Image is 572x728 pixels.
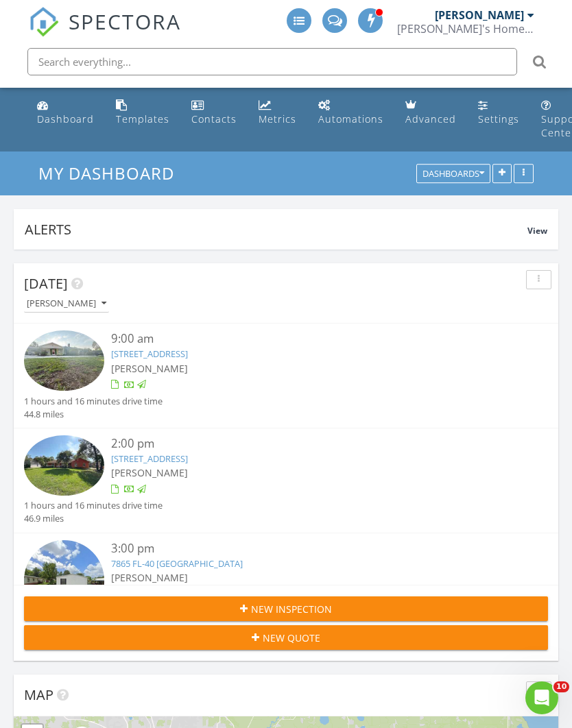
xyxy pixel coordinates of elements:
span: 10 [553,681,569,692]
img: 9358248%2Fcover_photos%2FRLdPAJBU1REwjrzrVU4G%2Fsmall.jpg [24,435,104,496]
span: View [527,225,547,236]
div: Alerts [25,220,527,239]
div: 1 hours and 16 minutes drive time [24,499,163,512]
div: Settings [478,112,519,125]
button: Dashboards [416,165,490,184]
div: 3:00 pm [111,540,504,557]
a: SPECTORA [29,19,181,47]
a: 2:00 pm [STREET_ADDRESS] [PERSON_NAME] 1 hours and 16 minutes drive time 46.9 miles [24,435,548,526]
div: Steve's Home Inspection Services [397,22,534,36]
a: Advanced [400,93,462,132]
span: [PERSON_NAME] [111,466,188,479]
a: 3:00 pm 7865 FL-40 [GEOGRAPHIC_DATA] [PERSON_NAME] 25 minutes drive time 11.4 miles [24,540,548,651]
input: Search everything... [27,48,517,75]
a: Dashboard [32,93,99,132]
div: 46.9 miles [24,512,163,525]
div: [PERSON_NAME] [435,8,524,22]
div: 1 hours and 16 minutes drive time [24,395,163,408]
button: [PERSON_NAME] [24,295,109,313]
div: Metrics [259,112,296,125]
img: streetview [24,540,104,620]
a: Templates [110,93,175,132]
span: Map [24,685,53,704]
div: 2:00 pm [111,435,504,452]
a: Contacts [186,93,242,132]
img: 9351631%2Fcover_photos%2FqW4tpF4a0XDvix8rYJAa%2Fsmall.jpg [24,330,104,391]
div: Templates [116,112,169,125]
a: [STREET_ADDRESS] [111,452,188,465]
span: [DATE] [24,274,68,293]
span: New Inspection [251,602,332,616]
div: Advanced [405,112,456,125]
div: 9:00 am [111,330,504,348]
img: The Best Home Inspection Software - Spectora [29,7,59,37]
span: New Quote [263,631,320,645]
a: My Dashboard [38,162,186,184]
a: Metrics [253,93,302,132]
span: SPECTORA [69,7,181,36]
div: 44.8 miles [24,408,163,421]
a: 7865 FL-40 [GEOGRAPHIC_DATA] [111,557,243,570]
div: Dashboards [422,169,484,179]
div: Contacts [191,112,237,125]
a: [STREET_ADDRESS] [111,348,188,360]
iframe: Intercom live chat [525,681,558,714]
span: [PERSON_NAME] [111,362,188,375]
div: Dashboard [37,112,94,125]
a: 9:00 am [STREET_ADDRESS] [PERSON_NAME] 1 hours and 16 minutes drive time 44.8 miles [24,330,548,421]
button: New Quote [24,625,548,650]
button: New Inspection [24,596,548,621]
div: Automations [318,112,383,125]
div: [PERSON_NAME] [27,299,106,308]
a: Settings [473,93,525,132]
a: Automations (Basic) [313,93,389,132]
span: [PERSON_NAME] [111,571,188,584]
